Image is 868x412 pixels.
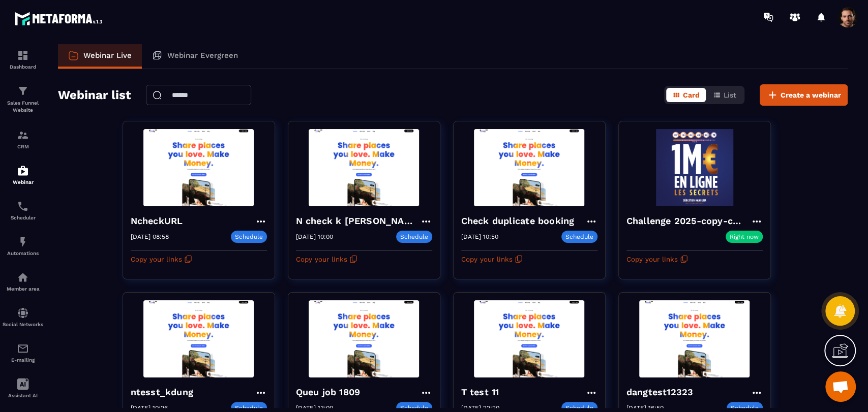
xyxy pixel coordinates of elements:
button: List [707,88,742,102]
button: Copy your links [296,251,357,267]
p: [DATE] 08:58 [131,233,169,240]
img: formation [17,49,29,61]
h4: Check duplicate booking [461,214,580,228]
a: automationsautomationsMember area [3,264,43,299]
p: [DATE] 22:20 [461,404,499,411]
button: Copy your links [626,251,688,267]
a: Webinar Live [58,44,142,69]
p: Member area [3,286,43,292]
p: Automations [3,250,43,256]
span: List [724,91,736,99]
a: Assistant AI [3,370,43,406]
h4: dangtest12323 [626,385,699,399]
p: Webinar Evergreen [167,51,238,60]
p: [DATE] 13:00 [296,404,333,411]
p: Social Networks [3,322,43,327]
h4: N check k [PERSON_NAME] [296,214,420,228]
img: webinar-background [461,300,597,377]
p: Schedule [231,231,267,243]
p: Webinar [3,179,43,185]
h2: Webinar list [58,85,131,105]
h4: ntesst_kdung [131,385,198,399]
img: automations [17,236,29,248]
p: [DATE] 10:26 [131,404,168,411]
button: Copy your links [131,251,192,267]
p: Right now [730,233,759,240]
p: E-mailing [3,357,43,363]
p: [DATE] 10:00 [296,233,333,240]
img: formation [17,129,29,141]
p: Schedule [396,231,432,243]
img: webinar-background [626,300,763,377]
p: [DATE] 16:50 [626,404,664,411]
img: webinar-background [626,129,763,206]
a: formationformationSales Funnel Website [3,77,43,121]
img: formation [17,85,29,97]
img: webinar-background [131,129,267,206]
a: automationsautomationsWebinar [3,157,43,193]
h4: NcheckURL [131,214,188,228]
a: formationformationCRM [3,121,43,157]
button: Copy your links [461,251,523,267]
h4: T test 11 [461,385,504,399]
img: webinar-background [131,300,267,377]
a: schedulerschedulerScheduler [3,193,43,228]
img: email [17,342,29,355]
a: social-networksocial-networkSocial Networks [3,299,43,335]
img: social-network [17,307,29,319]
img: logo [14,9,106,28]
h4: Challenge 2025-copy-copy [626,214,751,228]
button: Create a webinar [760,84,848,106]
img: automations [17,165,29,177]
img: webinar-background [461,129,597,206]
p: Sales Funnel Website [3,100,43,114]
button: Card [666,88,706,102]
img: automations [17,271,29,283]
h4: Queu job 1809 [296,385,366,399]
span: Card [683,91,700,99]
p: Scheduler [3,215,43,220]
img: webinar-background [296,300,432,377]
p: Schedule [561,231,597,243]
p: Webinar Live [83,51,132,60]
p: [DATE] 10:50 [461,233,498,240]
span: Create a webinar [781,90,841,100]
p: Assistant AI [3,393,43,398]
img: scheduler [17,200,29,212]
p: CRM [3,144,43,149]
a: emailemailE-mailing [3,335,43,370]
p: Dashboard [3,64,43,70]
img: webinar-background [296,129,432,206]
a: automationsautomationsAutomations [3,228,43,264]
div: Mở cuộc trò chuyện [825,371,856,402]
a: formationformationDashboard [3,42,43,77]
